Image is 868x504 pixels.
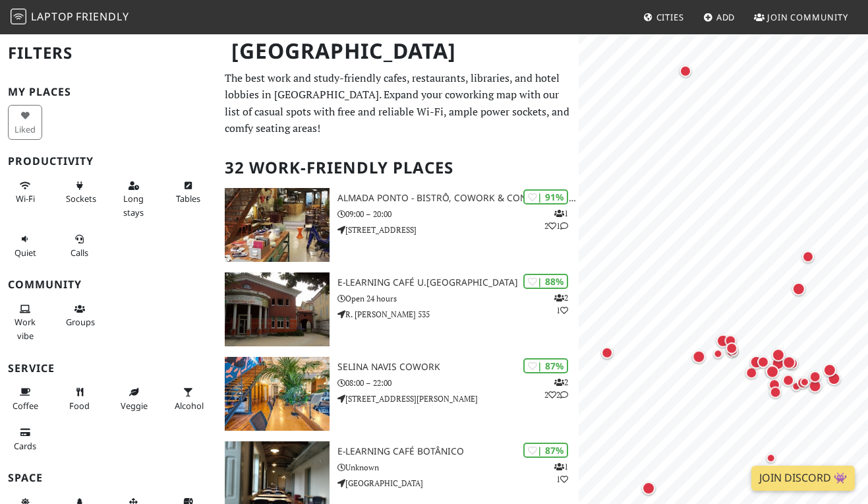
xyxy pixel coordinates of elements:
[724,342,741,360] div: Map marker
[763,450,779,466] div: Map marker
[171,381,205,416] button: Alcohol
[337,193,579,204] h3: Almada Ponto - Bistrô, Cowork & Concept Store
[121,400,148,412] span: Veggie
[780,353,798,371] div: Map marker
[8,278,209,291] h3: Community
[176,193,200,205] span: Work-friendly tables
[225,148,571,188] h2: 32 Work-Friendly Places
[656,11,684,23] span: Cities
[743,364,760,381] div: Map marker
[806,377,825,395] div: Map marker
[225,188,330,262] img: Almada Ponto - Bistrô, Cowork & Concept Store
[523,358,568,373] div: | 87%
[76,9,129,24] span: Friendly
[337,446,579,457] h3: E-learning Café Botânico
[544,207,568,232] p: 1 2 1
[788,378,804,394] div: Map marker
[8,362,209,375] h3: Service
[598,344,616,361] div: Map marker
[8,381,42,416] button: Coffee
[638,5,689,29] a: Cities
[8,86,209,98] h3: My Places
[221,33,576,69] h1: [GEOGRAPHIC_DATA]
[62,175,96,210] button: Sockets
[225,272,330,346] img: e-learning Café U.Porto
[554,460,568,486] p: 1 1
[794,374,811,391] div: Map marker
[698,5,741,29] a: Add
[523,189,568,205] div: | 91%
[722,332,739,349] div: Map marker
[763,362,782,381] div: Map marker
[751,466,855,491] a: Join Discord 👾
[821,361,839,379] div: Map marker
[62,381,96,416] button: Food
[66,193,96,205] span: Power sockets
[337,277,579,288] h3: e-learning Café U.[GEOGRAPHIC_DATA]
[69,400,90,412] span: Food
[225,357,330,431] img: Selina Navis CoWork
[337,224,579,236] p: [STREET_ADDRESS]
[8,472,209,484] h3: Space
[689,347,708,365] div: Map marker
[639,479,658,497] div: Map marker
[337,308,579,321] p: R. [PERSON_NAME] 535
[171,175,205,210] button: Tables
[554,292,568,317] p: 2 1
[523,443,568,458] div: | 87%
[723,339,740,356] div: Map marker
[716,11,736,23] span: Add
[337,461,579,474] p: Unknown
[8,228,42,263] button: Quiet
[766,376,783,393] div: Map marker
[726,343,741,359] div: Map marker
[710,346,726,362] div: Map marker
[797,374,813,390] div: Map marker
[337,393,579,405] p: [STREET_ADDRESS][PERSON_NAME]
[825,369,843,388] div: Map marker
[225,70,571,137] p: The best work and study-friendly cafes, restaurants, libraries, and hotel lobbies in [GEOGRAPHIC_...
[784,355,801,372] div: Map marker
[544,376,568,401] p: 2 2 2
[769,346,788,364] div: Map marker
[14,316,36,341] span: People working
[117,381,151,416] button: Veggie
[714,331,732,350] div: Map marker
[123,193,144,218] span: Long stays
[807,368,824,385] div: Map marker
[217,272,579,346] a: e-learning Café U.Porto | 88% 21 e-learning Café U.[GEOGRAPHIC_DATA] Open 24 hours R. [PERSON_NAM...
[337,477,579,489] p: [GEOGRAPHIC_DATA]
[71,247,88,259] span: Video/audio calls
[799,248,817,265] div: Map marker
[11,6,129,29] a: LaptopFriendly LaptopFriendly
[217,357,579,431] a: Selina Navis CoWork | 87% 222 Selina Navis CoWork 08:00 – 22:00 [STREET_ADDRESS][PERSON_NAME]
[337,362,579,373] h3: Selina Navis CoWork
[780,371,797,389] div: Map marker
[8,422,42,457] button: Cards
[337,377,579,389] p: 08:00 – 22:00
[62,228,96,263] button: Calls
[8,33,209,73] h2: Filters
[747,353,766,371] div: Map marker
[217,188,579,262] a: Almada Ponto - Bistrô, Cowork & Concept Store | 91% 121 Almada Ponto - Bistrô, Cowork & Concept S...
[11,9,26,24] img: LaptopFriendly
[790,280,808,298] div: Map marker
[677,62,694,79] div: Map marker
[337,208,579,220] p: 09:00 – 20:00
[755,353,772,370] div: Map marker
[8,298,42,346] button: Work vibe
[62,298,96,333] button: Groups
[523,274,568,289] div: | 88%
[8,175,42,210] button: Wi-Fi
[175,400,204,412] span: Alcohol
[31,9,74,24] span: Laptop
[14,440,36,452] span: Credit cards
[767,383,784,400] div: Map marker
[14,247,36,259] span: Quiet
[8,155,209,168] h3: Productivity
[337,292,579,305] p: Open 24 hours
[767,11,848,23] span: Join Community
[13,400,38,412] span: Coffee
[16,193,35,205] span: Stable Wi-Fi
[66,316,95,328] span: Group tables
